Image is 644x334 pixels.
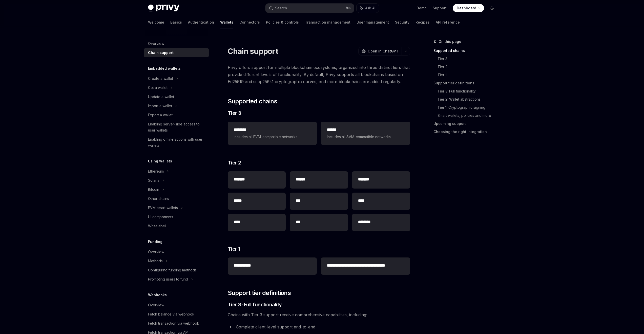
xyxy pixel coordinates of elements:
a: Other chains [144,194,209,203]
span: Dashboard [457,6,476,11]
a: Upcoming support [433,120,500,128]
div: Methods [148,258,163,264]
button: Ask AI [357,4,379,13]
div: Fetch transaction via webhook [148,320,199,326]
a: Wallets [220,16,233,28]
a: Policies & controls [266,16,299,28]
a: **** ***Includes all EVM-compatible networks [228,122,317,145]
h5: Using wallets [148,158,172,164]
a: Configuring funding methods [144,266,209,275]
span: Supported chains [228,97,277,105]
a: Support tier definitions [433,79,500,87]
h5: Funding [148,239,162,245]
a: Authentication [188,16,214,28]
div: Search... [275,5,289,11]
a: Tier 2: Wallet abstractions [438,95,500,103]
a: Tier 1 [438,71,500,79]
div: Prompting users to fund [148,276,188,282]
div: Overview [148,302,164,308]
div: Overview [148,249,164,255]
span: Includes all EVM-compatible networks [234,134,311,140]
div: UI components [148,214,173,220]
a: UI components [144,212,209,221]
a: Tier 1: Cryptographic signing [438,103,500,112]
a: Basics [170,16,182,28]
div: Other chains [148,196,169,202]
div: Bitcoin [148,187,159,193]
a: Dashboard [453,4,484,12]
button: Open in ChatGPT [358,47,402,55]
div: EVM smart wallets [148,205,178,211]
a: Support [433,6,447,11]
a: Supported chains [433,47,500,55]
a: Recipes [416,16,430,28]
a: Smart wallets, policies and more [438,112,500,120]
span: Tier 3 [228,109,241,117]
a: Enabling server-side access to user wallets [144,120,209,135]
button: Search...⌘K [265,4,354,13]
div: Update a wallet [148,94,174,100]
div: Get a wallet [148,85,168,91]
a: API reference [436,16,460,28]
img: dark logo [148,5,179,12]
div: Ethereum [148,168,164,174]
span: On this page [439,39,461,45]
span: Tier 3: Full functionality [228,301,282,308]
a: Enabling offline actions with user wallets [144,135,209,150]
a: Whitelabel [144,221,209,231]
span: Includes all SVM-compatible networks [327,134,404,140]
button: Toggle dark mode [488,4,496,12]
a: Update a wallet [144,92,209,101]
a: Demo [417,6,427,11]
div: Fetch balance via webhook [148,311,194,317]
span: Tier 1 [228,245,240,252]
a: Fetch transaction via webhook [144,319,209,328]
a: Overview [144,39,209,48]
a: Overview [144,247,209,256]
div: Enabling server-side access to user wallets [148,121,206,133]
a: Tier 3: Full functionality [438,87,500,95]
div: Enabling offline actions with user wallets [148,136,206,149]
h5: Embedded wallets [148,65,181,71]
h5: Webhooks [148,292,167,298]
span: Open in ChatGPT [368,49,399,54]
span: Tier 2 [228,159,241,166]
div: Import a wallet [148,103,172,109]
span: Chains with Tier 3 support receive comprehensive capabilities, including: [228,311,410,318]
a: Welcome [148,16,164,28]
a: Fetch balance via webhook [144,310,209,319]
a: Transaction management [305,16,350,28]
div: Overview [148,41,164,47]
span: Privy offers support for multiple blockchain ecosystems, organized into three distinct tiers that... [228,64,410,85]
span: ⌘ K [346,6,351,10]
div: Whitelabel [148,223,166,229]
a: Security [395,16,409,28]
h1: Chain support [228,47,278,56]
div: Configuring funding methods [148,267,197,273]
a: Overview [144,301,209,310]
a: Chain support [144,48,209,57]
div: Create a wallet [148,76,173,82]
div: Chain support [148,50,174,56]
span: Ask AI [365,6,375,11]
li: Complete client-level support end-to-end [228,323,410,330]
span: Support tier definitions [228,289,291,297]
a: Connectors [239,16,260,28]
a: User management [357,16,389,28]
a: Choosing the right integration [433,128,500,136]
div: Export a wallet [148,112,173,118]
a: Tier 3 [438,55,500,63]
a: Tier 2 [438,63,500,71]
a: **** *Includes all SVM-compatible networks [321,122,410,145]
a: Export a wallet [144,110,209,120]
div: Solana [148,177,159,183]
